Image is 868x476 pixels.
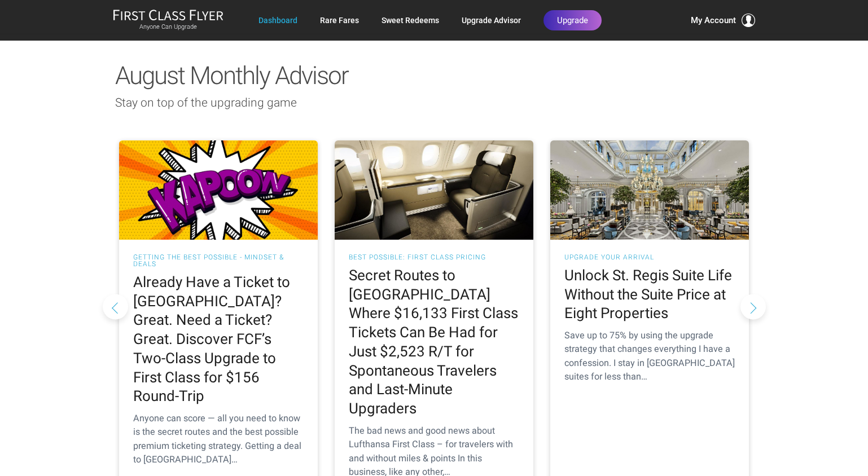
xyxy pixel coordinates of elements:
a: Dashboard [258,10,297,30]
span: My Account [691,14,736,27]
button: Next slide [740,294,766,319]
span: August Monthly Advisor [115,61,348,90]
a: First Class FlyerAnyone Can Upgrade [113,9,223,32]
div: Anyone can score — all you need to know is the secret routes and the best possible premium ticket... [133,412,304,466]
button: Previous slide [103,294,128,319]
h2: Secret Routes to [GEOGRAPHIC_DATA] Where $16,133 First Class Tickets Can Be Had for Just $2,523 R... [349,266,519,418]
a: Sweet Redeems [382,10,439,30]
h2: Unlock St. Regis Suite Life Without the Suite Price at Eight Properties [564,266,735,323]
h2: Already Have a Ticket to [GEOGRAPHIC_DATA]? Great. Need a Ticket? Great. Discover FCF’s Two-Class... [133,273,304,406]
h3: Getting the Best Possible - Mindset & Deals [133,254,304,267]
a: Upgrade Advisor [462,10,521,30]
span: Stay on top of the upgrading game [115,96,297,109]
button: My Account [691,14,755,27]
h3: Best Possible: First Class Pricing [349,254,519,261]
h3: Upgrade Your Arrival [564,254,735,261]
div: Save up to 75% by using the upgrade strategy that changes everything I have a confession. I stay ... [564,329,735,384]
small: Anyone Can Upgrade [113,23,223,31]
img: First Class Flyer [113,9,223,21]
a: Upgrade [543,10,602,30]
a: Rare Fares [320,10,359,30]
